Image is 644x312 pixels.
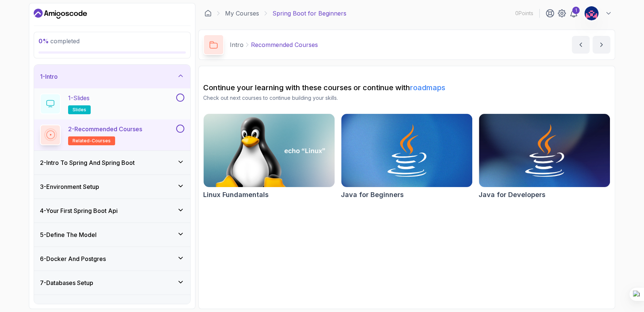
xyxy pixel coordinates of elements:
[34,223,190,247] button: 5-Define The Model
[34,151,190,174] button: 2-Intro To Spring And Spring Boot
[341,113,473,200] a: Java for Beginners cardJava for Beginners
[251,40,318,49] p: Recommended Courses
[584,6,612,21] button: user profile image
[34,199,190,223] button: 4-Your First Spring Boot Api
[40,182,99,191] h3: 3 - Environment Setup
[272,9,346,18] p: Spring Boot for Beginners
[204,114,335,187] img: Linux Fundamentals card
[40,278,93,287] h3: 7 - Databases Setup
[341,114,472,187] img: Java for Beginners card
[40,94,184,114] button: 1-Slidesslides
[479,113,610,200] a: Java for Developers cardJava for Developers
[40,206,118,215] h3: 4 - Your First Spring Boot Api
[40,158,135,167] h3: 2 - Intro To Spring And Spring Boot
[68,125,142,133] p: 2 - Recommended Courses
[34,247,190,271] button: 6-Docker And Postgres
[225,9,259,18] a: My Courses
[203,94,610,102] p: Check out next courses to continue building your skills.
[34,175,190,199] button: 3-Environment Setup
[34,271,190,295] button: 7-Databases Setup
[40,125,184,145] button: 2-Recommended Coursesrelated-courses
[38,37,80,45] span: completed
[38,37,49,45] span: 0 %
[341,190,404,200] h2: Java for Beginners
[40,302,90,311] h3: 8 - Spring Data Jpa
[479,190,546,200] h2: Java for Developers
[40,72,58,81] h3: 1 - Intro
[34,8,87,20] a: Dashboard
[73,138,111,144] span: related-courses
[68,94,90,102] p: 1 - Slides
[410,83,445,92] a: roadmaps
[40,230,97,239] h3: 5 - Define The Model
[203,82,610,93] h2: Continue your learning with these courses or continue with
[593,36,610,54] button: next content
[203,190,269,200] h2: Linux Fundamentals
[572,7,580,14] div: 1
[569,9,578,18] a: 1
[73,107,86,113] span: slides
[204,10,212,17] a: Dashboard
[479,114,610,187] img: Java for Developers card
[40,254,106,263] h3: 6 - Docker And Postgres
[584,6,598,20] img: user profile image
[572,36,590,54] button: previous content
[515,10,533,17] p: 0 Points
[230,40,244,49] p: Intro
[34,65,190,88] button: 1-Intro
[203,113,335,200] a: Linux Fundamentals cardLinux Fundamentals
